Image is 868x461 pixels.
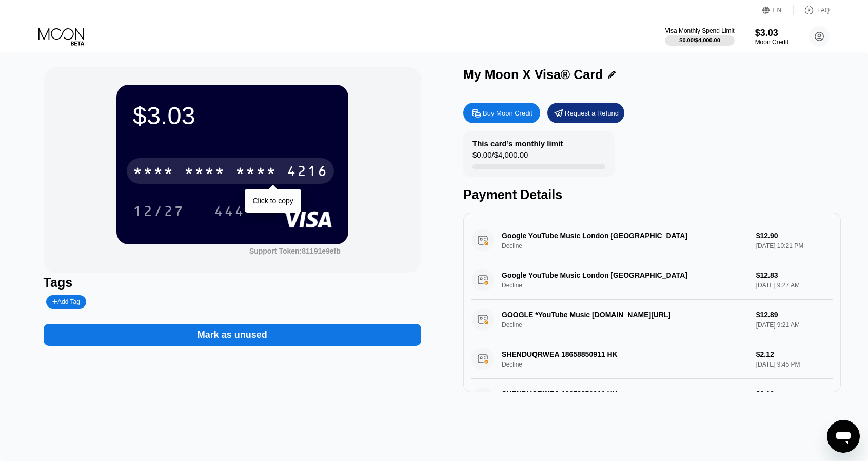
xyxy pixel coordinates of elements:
[679,37,720,43] div: $0.00 / $4,000.00
[794,5,830,15] div: FAQ
[249,247,341,255] div: Support Token: 81191e9efb
[133,204,184,221] div: 12/27
[483,109,532,118] div: Buy Moon Credit
[52,298,80,305] div: Add Tag
[252,197,293,205] div: Click to copy
[249,247,341,255] div: Support Token:81191e9efb
[755,28,788,39] div: $3.03
[547,103,624,123] div: Request a Refund
[565,109,619,118] div: Request a Refund
[463,187,841,202] div: Payment Details
[214,204,245,221] div: 444
[44,314,421,346] div: Mark as unused
[206,198,252,224] div: 444
[665,27,734,34] div: Visa Monthly Spend Limit
[125,198,192,224] div: 12/27
[472,150,528,164] div: $0.00 / $4,000.00
[198,329,267,341] div: Mark as unused
[665,27,734,46] div: Visa Monthly Spend Limit$0.00/$4,000.00
[827,420,860,453] iframe: Button to launch messaging window, conversation in progress
[46,295,86,309] div: Add Tag
[44,275,421,290] div: Tags
[472,139,563,148] div: This card’s monthly limit
[762,5,794,15] div: EN
[133,101,332,130] div: $3.03
[755,28,788,46] div: $3.03Moon Credit
[817,7,830,14] div: FAQ
[463,103,540,123] div: Buy Moon Credit
[287,164,328,181] div: 4216
[463,67,603,82] div: My Moon X Visa® Card
[773,7,782,14] div: EN
[755,39,788,46] div: Moon Credit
